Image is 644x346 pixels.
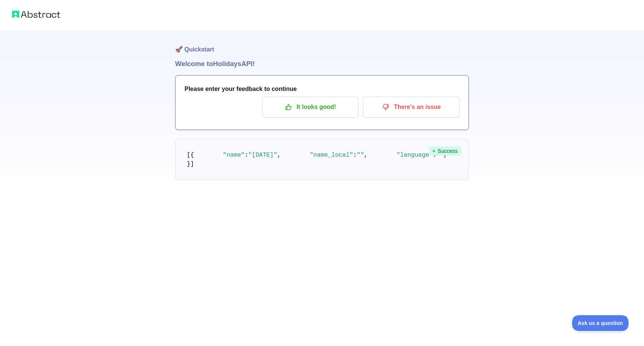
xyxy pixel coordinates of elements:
[364,152,368,159] span: ,
[277,152,281,159] span: ,
[12,9,60,20] img: Abstract logo
[369,101,454,113] p: There's an issue
[397,152,433,159] span: "language"
[353,152,357,159] span: :
[223,152,245,159] span: "name"
[175,30,469,59] h1: 🚀 Quickstart
[262,97,359,118] button: It looks good!
[185,85,459,94] h3: Please enter your feedback to continue
[357,152,364,159] span: ""
[245,152,249,159] span: :
[572,315,629,331] iframe: Toggle Customer Support
[429,147,461,156] span: Success
[175,59,469,69] h1: Welcome to Holidays API!
[248,152,277,159] span: "[DATE]"
[268,101,353,113] p: It looks good!
[310,152,353,159] span: "name_local"
[363,97,459,118] button: There's an issue
[187,152,191,159] span: [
